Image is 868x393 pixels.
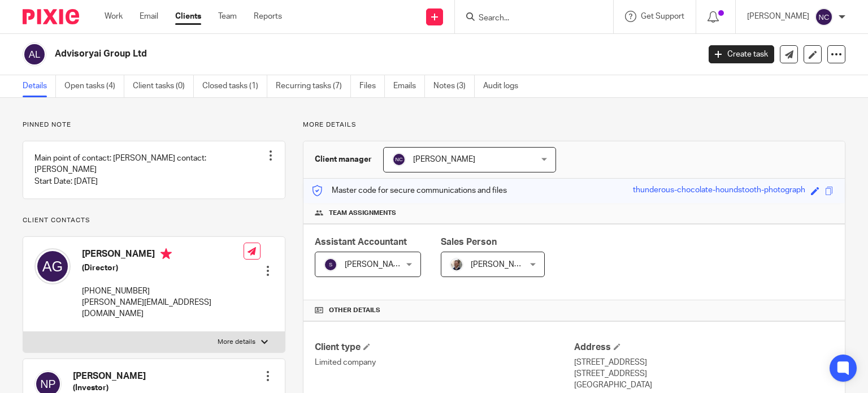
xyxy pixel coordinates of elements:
i: Primary [160,248,172,260]
input: Search [478,14,579,24]
a: Clients [175,11,201,22]
img: svg%3E [815,8,833,26]
h4: [PERSON_NAME] [73,370,146,382]
p: [STREET_ADDRESS] [574,357,834,368]
h4: [PERSON_NAME] [82,248,244,262]
span: Assistant Accountant [315,237,407,247]
a: Notes (3) [433,75,475,97]
span: Sales Person [441,237,497,247]
img: Pixie [23,9,79,24]
h3: Client manager [315,154,372,165]
h4: Client type [315,342,574,353]
a: Open tasks (4) [64,75,124,97]
p: Pinned note [23,120,285,129]
a: Client tasks (0) [133,75,194,97]
p: More details [218,338,255,347]
h2: Advisoryai Group Ltd [55,48,565,60]
span: Team assignments [329,209,396,218]
h4: Address [574,342,834,353]
a: Audit logs [483,75,527,97]
p: Limited company [315,357,574,368]
p: More details [303,120,845,129]
img: svg%3E [34,248,71,284]
a: Details [23,75,56,97]
span: [PERSON_NAME] K V [345,261,420,269]
p: Master code for secure communications and files [312,185,507,196]
p: Client contacts [23,216,285,225]
a: Recurring tasks (7) [276,75,351,97]
a: Team [218,11,237,22]
span: Get Support [641,12,684,20]
a: Email [140,11,158,22]
img: svg%3E [392,153,406,166]
span: Other details [329,306,380,315]
p: [PERSON_NAME] [747,11,809,22]
a: Emails [393,75,425,97]
img: svg%3E [324,258,337,271]
p: [PERSON_NAME][EMAIL_ADDRESS][DOMAIN_NAME] [82,297,244,320]
span: [PERSON_NAME] [471,261,533,269]
p: [STREET_ADDRESS] [574,368,834,379]
a: Create task [709,45,774,63]
a: Files [359,75,385,97]
img: svg%3E [23,42,46,66]
p: [GEOGRAPHIC_DATA] [574,379,834,391]
img: Matt%20Circle.png [450,258,463,271]
p: [PHONE_NUMBER] [82,286,244,297]
a: Work [105,11,123,22]
div: thunderous-chocolate-houndstooth-photograph [633,184,805,197]
span: [PERSON_NAME] [413,156,475,163]
a: Closed tasks (1) [202,75,267,97]
h5: (Director) [82,262,244,274]
a: Reports [254,11,282,22]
